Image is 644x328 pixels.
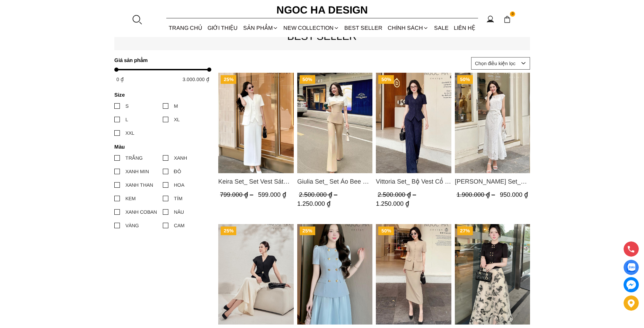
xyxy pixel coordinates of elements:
a: Product image - Cateline Set_ Bộ Vest Cổ V Đính Cúc Nhí Chân Váy Bút Chì BJ127 [376,224,451,325]
a: messenger [624,277,639,292]
a: Product image - Bella Set_ Áo Vest Dáng Lửng Cúc Đồng, Chân Váy Họa Tiết Bướm A990+CV121 [455,224,530,325]
a: TRANG CHỦ [166,19,205,37]
span: Vittoria Set_ Bộ Vest Cổ V Quần Suông Kẻ Sọc BQ013 [376,177,451,186]
a: Link to Isabella Set_ Bộ Ren Áo Sơ Mi Vai Chờm Chân Váy Đuôi Cá Màu Trắng BJ139 [455,177,530,186]
a: Product image - Jenni Set_ Áo Vest Cổ Tròn Đính Cúc, Chân Váy Tơ Màu Xanh A1051+CV132 [297,224,372,325]
img: Giulia Set_ Set Áo Bee Mix Cổ Trắng Đính Cúc Quần Loe BQ014 [297,73,372,173]
img: img-CART-ICON-ksit0nf1 [503,16,511,23]
div: XL [174,116,180,123]
h4: Màu [114,144,207,150]
div: XANH [174,154,187,162]
a: Display image [624,260,639,275]
div: ĐỎ [174,168,181,175]
img: Vittoria Set_ Bộ Vest Cổ V Quần Suông Kẻ Sọc BQ013 [376,73,451,173]
h4: Size [114,92,207,98]
span: 1.250.000 ₫ [297,200,330,207]
div: TRẮNG [125,154,143,162]
div: SẢN PHẨM [240,19,281,37]
div: XANH MIN [125,168,149,175]
div: M [174,102,178,110]
a: SALE [431,19,451,37]
div: Chính sách [385,19,431,37]
a: Link to Keira Set_ Set Vest Sát Nách Kết Hợp Chân Váy Bút Chì Mix Áo Khoác BJ141+ A1083 [218,177,294,186]
div: S [125,102,129,110]
a: Link to Giulia Set_ Set Áo Bee Mix Cổ Trắng Đính Cúc Quần Loe BQ014 [297,177,372,186]
a: Product image - Isabella Set_ Bộ Ren Áo Sơ Mi Vai Chờm Chân Váy Đuôi Cá Màu Trắng BJ139 [455,73,530,173]
a: BEST SELLER [342,19,385,37]
div: TÍM [174,195,183,202]
span: 3.000.000 ₫ [183,77,209,82]
div: HOA [174,181,184,189]
a: Link to Vittoria Set_ Bộ Vest Cổ V Quần Suông Kẻ Sọc BQ013 [376,177,451,186]
span: Giulia Set_ Set Áo Bee Mix Cổ Trắng Đính Cúc Quần Loe BQ014 [297,177,372,186]
span: 1.900.000 ₫ [456,191,496,198]
a: Product image - Keira Set_ Set Vest Sát Nách Kết Hợp Chân Váy Bút Chì Mix Áo Khoác BJ141+ A1083 [218,73,294,173]
img: Display image [627,263,635,272]
div: XANH COBAN [125,208,157,216]
a: Product image - Vittoria Set_ Bộ Vest Cổ V Quần Suông Kẻ Sọc BQ013 [376,73,451,173]
div: NÂU [174,208,184,216]
img: Bella Set_ Áo Vest Dáng Lửng Cúc Đồng, Chân Váy Họa Tiết Bướm A990+CV121 [455,224,530,325]
div: L [125,116,128,123]
img: Isabella Set_ Bộ Ren Áo Sơ Mi Vai Chờm Chân Váy Đuôi Cá Màu Trắng BJ139 [455,73,530,173]
img: Cateline Set_ Bộ Vest Cổ V Đính Cúc Nhí Chân Váy Bút Chì BJ127 [376,224,451,325]
div: VÀNG [125,222,139,229]
a: LIÊN HỆ [451,19,478,37]
span: 2.500.000 ₫ [378,191,418,198]
img: Jenni Set_ Áo Vest Cổ Tròn Đính Cúc, Chân Váy Tơ Màu Xanh A1051+CV132 [297,224,372,325]
span: Keira Set_ Set Vest Sát Nách Kết Hợp Chân Váy Bút Chì Mix Áo Khoác BJ141+ A1083 [218,177,294,186]
a: Product image - Diva Set_ Áo Rớt Vai Cổ V, Chân Váy Lụa Đuôi Cá A1078+CV134 [218,224,294,325]
div: XANH THAN [125,181,153,189]
span: [PERSON_NAME] Set_ Bộ Ren Áo Sơ Mi Vai Chờm Chân Váy Đuôi Cá Màu Trắng BJ139 [455,177,530,186]
img: Diva Set_ Áo Rớt Vai Cổ V, Chân Váy Lụa Đuôi Cá A1078+CV134 [218,224,294,325]
span: 950.000 ₫ [500,191,528,198]
a: GIỚI THIỆU [205,19,240,37]
a: NEW COLLECTION [281,19,342,37]
span: 1.250.000 ₫ [376,200,409,207]
img: Keira Set_ Set Vest Sát Nách Kết Hợp Chân Váy Bút Chì Mix Áo Khoác BJ141+ A1083 [218,73,294,173]
a: Product image - Giulia Set_ Set Áo Bee Mix Cổ Trắng Đính Cúc Quần Loe BQ014 [297,73,372,173]
div: KEM [125,195,136,202]
a: Ngoc Ha Design [270,2,374,18]
span: 599.000 ₫ [258,191,286,198]
span: 799.000 ₫ [220,191,255,198]
div: XXL [125,129,134,137]
span: 0 [510,11,515,17]
div: CAM [174,222,185,229]
span: 2.500.000 ₫ [299,191,339,198]
h4: Giá sản phẩm [114,57,207,63]
span: 0 ₫ [116,77,124,82]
